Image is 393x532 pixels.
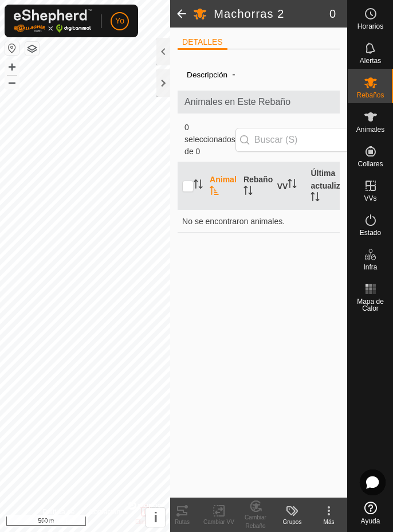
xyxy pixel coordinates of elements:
font: Rutas [175,519,190,525]
font: + [8,59,16,75]
font: 0 [329,7,336,20]
font: Horarios [357,22,383,30]
a: Ayuda [348,497,393,529]
button: – [5,75,19,89]
font: Última actualización [311,169,361,190]
font: – [8,74,15,89]
p-sorticon: Activar para ordenar [311,194,320,203]
font: Rebaños [356,91,384,99]
font: DETALLES [182,37,223,46]
font: Mapa de Calor [357,298,384,312]
font: i [154,510,158,525]
font: Animal [210,175,237,184]
button: Restablecer mapa [5,41,19,55]
font: Rebaño [243,175,273,184]
p-sorticon: Activar para ordenar [243,187,253,197]
font: Grupos [283,519,302,525]
font: Cambiar Rebaño [245,514,266,529]
a: Política de Privacidad [42,507,75,527]
img: Logotipo de Gallagher [14,9,92,33]
font: - [232,69,235,79]
font: Cambiar VV [203,519,234,525]
font: No se encontraron animales. [182,217,285,226]
font: 0 seleccionados de 0 [184,123,235,156]
font: Animales en Este Rebaño [184,97,290,107]
button: + [5,60,19,74]
font: Yo [115,16,124,25]
font: Más [324,519,335,525]
font: Descripción [187,71,227,79]
p-sorticon: Activar para ordenar [210,187,219,197]
font: Estado [360,229,381,237]
font: Alertas [360,57,381,65]
button: i [146,508,165,527]
font: Contáctanos [89,508,128,516]
font: VV [277,181,288,190]
a: Contáctanos [89,507,128,527]
font: Collares [357,160,383,168]
font: Política de Privacidad [42,508,74,526]
button: Capas del Mapa [25,42,39,56]
font: Animales [356,126,384,134]
p-sorticon: Activar para ordenar [288,181,297,190]
font: VVs [364,194,376,202]
font: Machorras 2 [214,7,284,20]
p-sorticon: Activar para ordenar [194,181,203,190]
font: Ayuda [361,517,380,525]
input: Buscar (S) [235,128,374,152]
font: Infra [363,263,377,271]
